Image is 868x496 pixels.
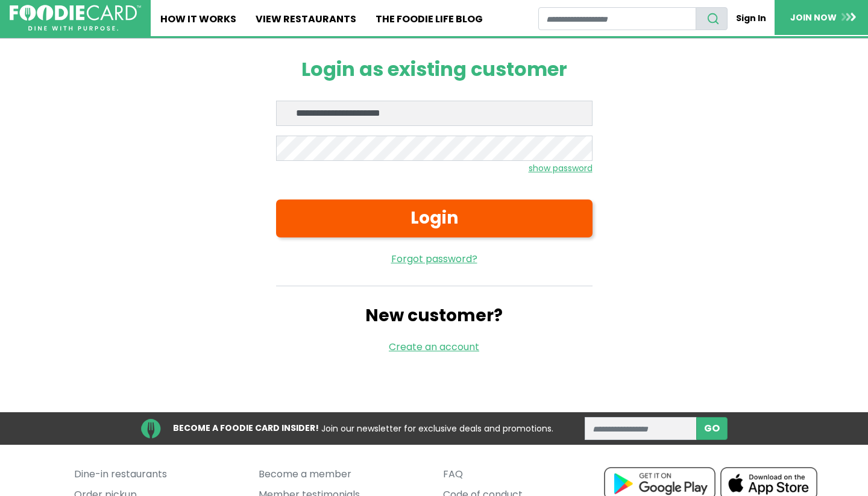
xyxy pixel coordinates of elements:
[276,306,593,326] h2: New customer?
[696,417,728,440] button: subscribe
[259,464,425,485] a: Become a member
[696,7,728,30] button: search
[389,340,479,354] a: Create an account
[529,162,593,174] small: show password
[10,5,141,31] img: FoodieCard; Eat, Drink, Save, Donate
[276,252,593,266] a: Forgot password?
[173,422,319,434] strong: BECOME A FOODIE CARD INSIDER!
[321,422,553,435] span: Join our newsletter for exclusive deals and promotions.
[443,464,609,485] a: FAQ
[585,417,697,440] input: enter email address
[728,7,775,30] a: Sign In
[538,7,697,30] input: restaurant search
[74,464,241,485] a: Dine-in restaurants
[276,58,593,81] h1: Login as existing customer
[276,199,593,237] button: Login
